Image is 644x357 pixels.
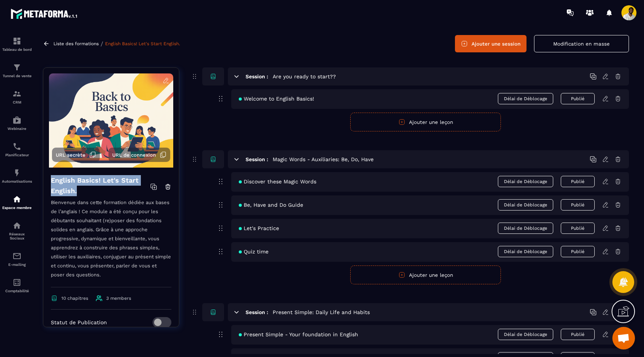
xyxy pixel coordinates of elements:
[53,41,99,46] a: Liste des formations
[2,153,32,157] p: Planificateur
[498,176,553,187] span: Délai de Déblocage
[561,93,595,104] button: Publié
[498,329,553,340] span: Délai de Déblocage
[612,327,635,349] a: Ouvrir le chat
[561,199,595,211] button: Publié
[11,7,78,20] img: logo
[2,84,32,110] a: formationformationCRM
[12,142,21,151] img: scheduler
[239,225,279,231] span: Let's Practice
[498,246,553,257] span: Délai de Déblocage
[12,195,21,204] img: automations
[239,96,314,102] span: Welcome to English Basics!
[108,148,170,162] button: URL de connexion
[239,249,269,255] span: Quiz time
[246,156,268,162] h6: Session :
[52,148,100,162] button: URL secrète
[2,189,32,215] a: automationsautomationsEspace membre
[2,179,32,183] p: Automatisations
[2,232,32,240] p: Réseaux Sociaux
[2,110,32,136] a: automationsautomationsWebinaire
[12,37,21,46] img: formation
[101,40,103,47] span: /
[106,296,131,301] span: 3 members
[455,35,526,52] button: Ajouter une session
[51,175,150,196] h4: English Basics! Let's Start English.
[561,329,595,340] button: Publié
[239,178,316,185] span: Discover these Magic Words
[246,309,268,315] h6: Session :
[2,206,32,210] p: Espace membre
[12,221,21,230] img: social-network
[2,136,32,163] a: schedulerschedulerPlanificateur
[105,41,180,46] a: English Basics! Let's Start English.
[273,156,374,163] h5: Magic Words - Auxiliaries: Be, Do, Have
[561,246,595,257] button: Publié
[51,198,171,287] p: Bienvenue dans cette formation dédiée aux bases de l’anglais ! Ce module a été conçu pour les déb...
[2,47,32,52] p: Tableau de bord
[2,246,32,272] a: emailemailE-mailing
[12,168,21,177] img: automations
[51,319,107,325] p: Statut de Publication
[49,73,173,168] img: background
[239,202,303,208] span: Be, Have and Do Guide
[56,152,85,158] span: URL secrète
[12,89,21,98] img: formation
[2,262,32,267] p: E-mailing
[534,35,629,52] button: Modification en masse
[561,223,595,234] button: Publié
[273,73,336,80] h5: Are you ready to start??
[12,116,21,125] img: automations
[12,63,21,72] img: formation
[2,100,32,104] p: CRM
[498,93,553,104] span: Délai de Déblocage
[350,265,501,284] button: Ajouter une leçon
[273,308,370,316] h5: Present Simple: Daily Life and Habits
[12,252,21,261] img: email
[498,223,553,234] span: Délai de Déblocage
[12,278,21,287] img: accountant
[498,199,553,211] span: Délai de Déblocage
[561,176,595,187] button: Publié
[246,73,268,79] h6: Session :
[61,296,88,301] span: 10 chapitres
[2,127,32,131] p: Webinaire
[112,152,156,158] span: URL de connexion
[2,74,32,78] p: Tunnel de vente
[2,57,32,84] a: formationformationTunnel de vente
[2,215,32,246] a: social-networksocial-networkRéseaux Sociaux
[2,163,32,189] a: automationsautomationsAutomatisations
[2,272,32,299] a: accountantaccountantComptabilité
[350,113,501,131] button: Ajouter une leçon
[2,289,32,293] p: Comptabilité
[239,331,358,337] span: Present Simple - Your foundation in English
[2,31,32,57] a: formationformationTableau de bord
